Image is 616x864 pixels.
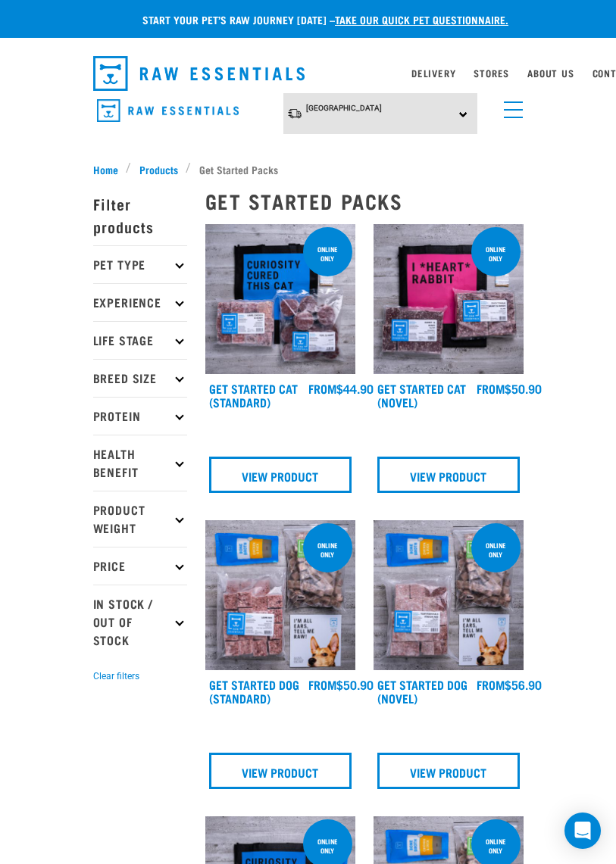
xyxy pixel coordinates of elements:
[303,830,352,862] div: online only
[377,753,520,789] a: View Product
[471,238,521,270] div: online only
[93,161,524,177] nav: breadcrumbs
[477,681,505,688] span: FROM
[205,189,524,213] h2: Get Started Packs
[335,17,508,22] a: take our quick pet questionnaire.
[303,238,352,270] div: online only
[477,678,542,691] div: $56.90
[139,161,178,177] span: Products
[308,681,336,688] span: FROM
[374,520,524,670] img: NSP Dog Novel Update
[209,457,352,493] a: View Product
[93,585,187,659] p: In Stock / Out Of Stock
[474,70,509,76] a: Stores
[93,245,187,283] p: Pet Type
[308,385,336,391] span: FROM
[496,92,524,120] a: menu
[93,283,187,321] p: Experience
[374,224,524,374] img: Assortment Of Raw Essential Products For Cats Including, Pink And Black Tote Bag With "I *Heart* ...
[377,457,520,493] a: View Product
[209,385,298,405] a: Get Started Cat (Standard)
[477,382,542,395] div: $50.90
[93,161,127,177] a: Home
[306,104,382,112] span: [GEOGRAPHIC_DATA]
[81,50,536,97] nav: dropdown navigation
[303,534,352,566] div: online only
[131,161,186,177] a: Products
[209,681,299,701] a: Get Started Dog (Standard)
[377,681,467,701] a: Get Started Dog (Novel)
[411,70,455,76] a: Delivery
[471,830,521,862] div: online only
[205,224,355,374] img: Assortment Of Raw Essential Products For Cats Including, Blue And Black Tote Bag With "Curiosity ...
[205,520,355,670] img: NSP Dog Standard Update
[93,321,187,359] p: Life Stage
[97,99,239,123] img: Raw Essentials Logo
[93,56,305,91] img: Raw Essentials Logo
[471,534,521,566] div: online only
[93,547,187,585] p: Price
[93,397,187,435] p: Protein
[477,385,505,391] span: FROM
[308,678,374,691] div: $50.90
[93,359,187,397] p: Breed Size
[287,108,302,120] img: van-moving.png
[527,70,574,76] a: About Us
[564,813,601,849] div: Open Intercom Messenger
[308,382,374,395] div: $44.90
[93,669,139,683] button: Clear filters
[93,185,187,245] p: Filter products
[209,753,352,789] a: View Product
[377,385,466,405] a: Get Started Cat (Novel)
[93,435,187,491] p: Health Benefit
[93,491,187,547] p: Product Weight
[93,161,118,177] span: Home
